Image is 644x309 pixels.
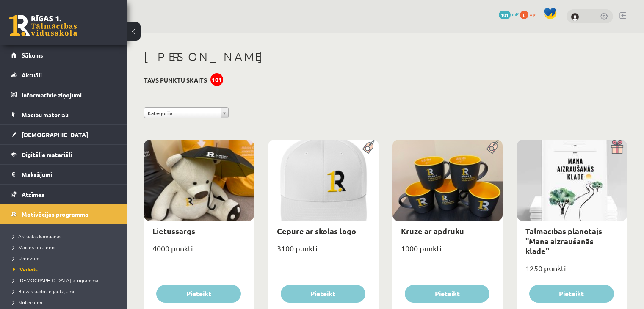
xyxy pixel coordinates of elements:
button: Pieteikt [405,285,489,303]
div: 101 [210,73,223,86]
div: 4000 punkti [144,241,254,262]
img: Populāra prece [359,140,379,154]
a: 0 xp [520,11,539,17]
span: Digitālie materiāli [22,151,72,158]
button: Pieteikt [529,285,614,303]
a: Noteikumi [13,298,119,306]
a: Sākums [11,45,116,65]
span: Motivācijas programma [22,210,88,218]
span: Kategorija [148,108,217,119]
div: 1000 punkti [392,241,503,262]
span: Uzdevumi [13,255,41,262]
span: mP [512,11,519,17]
span: Sākums [22,51,43,59]
span: xp [530,11,535,17]
a: Kategorija [144,107,229,118]
img: Populāra prece [484,140,503,154]
a: Mācību materiāli [11,105,116,124]
button: Pieteikt [281,285,365,303]
span: 0 [520,11,528,19]
img: Dāvana ar pārsteigumu [608,140,627,154]
a: Digitālie materiāli [11,145,116,164]
div: 3100 punkti [268,241,379,262]
a: Aktuāli [11,65,116,85]
span: Atzīmes [22,190,44,198]
a: Atzīmes [11,185,116,204]
legend: Maksājumi [22,165,116,184]
a: 101 mP [499,11,519,17]
a: [DEMOGRAPHIC_DATA] programma [13,276,119,284]
span: Biežāk uzdotie jautājumi [13,288,74,295]
a: Tālmācības plānotājs "Mana aizraušanās klade" [525,226,602,256]
a: Motivācijas programma [11,204,116,224]
a: Aktuālās kampaņas [13,232,119,240]
div: 1250 punkti [517,261,627,282]
a: Mācies un ziedo [13,243,119,251]
a: Veikals [13,265,119,273]
a: Cepure ar skolas logo [277,226,356,236]
span: Mācies un ziedo [13,244,55,251]
span: Veikals [13,266,38,273]
span: [DEMOGRAPHIC_DATA] [22,131,88,138]
img: - - [571,13,579,21]
a: - - [585,12,591,20]
legend: Informatīvie ziņojumi [22,85,116,105]
button: Pieteikt [156,285,241,303]
span: [DEMOGRAPHIC_DATA] programma [13,277,98,284]
span: Aktuālās kampaņas [13,233,61,240]
a: Rīgas 1. Tālmācības vidusskola [9,15,77,36]
a: Uzdevumi [13,254,119,262]
a: Maksājumi [11,165,116,184]
a: Informatīvie ziņojumi [11,85,116,105]
span: Mācību materiāli [22,111,69,119]
h3: Tavs punktu skaits [144,77,207,84]
span: Noteikumi [13,299,42,306]
a: Lietussargs [152,226,195,236]
span: 101 [499,11,511,19]
h1: [PERSON_NAME] [144,50,627,64]
a: Krūze ar apdruku [401,226,464,236]
a: [DEMOGRAPHIC_DATA] [11,125,116,144]
span: Aktuāli [22,71,42,79]
a: Biežāk uzdotie jautājumi [13,287,119,295]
